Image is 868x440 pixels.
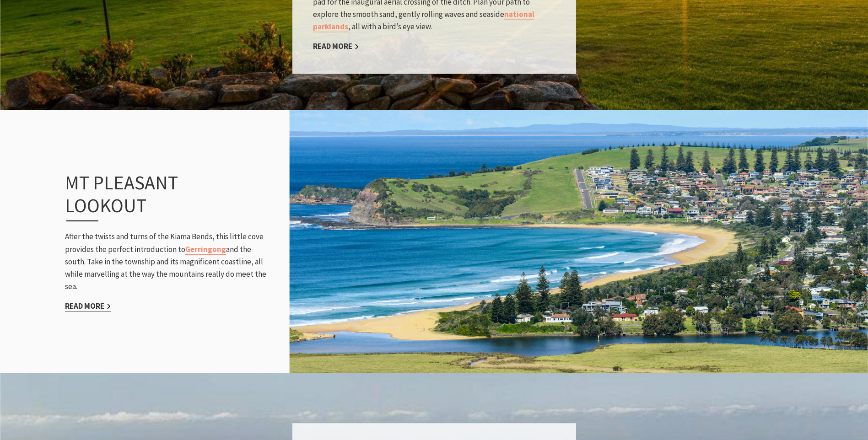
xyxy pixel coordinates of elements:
a: Read More [313,42,359,52]
h3: Mt Pleasant Lookout [65,171,246,222]
p: After the twists and turns of the Kiama Bends, this little cove provides the perfect introduction... [65,231,266,293]
a: Gerringong [185,244,226,255]
a: national parklands [313,10,534,32]
a: Read More [65,301,111,311]
img: Werri Beach, Photography by Phil Winterton [289,109,868,375]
